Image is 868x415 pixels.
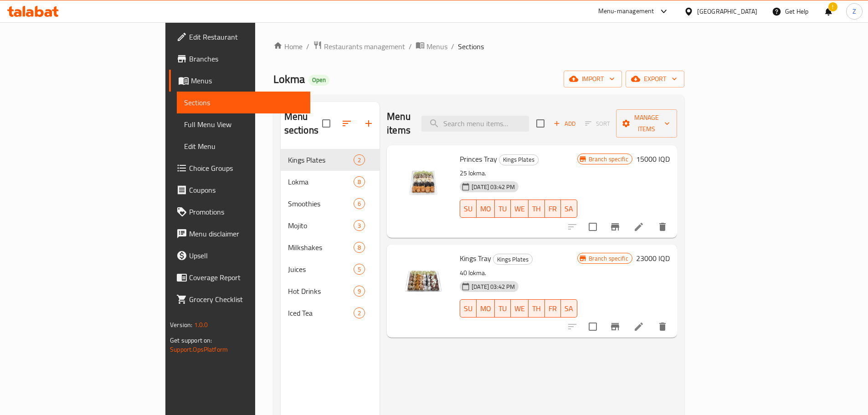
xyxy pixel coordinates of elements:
span: Coupons [189,184,303,195]
button: Add [550,117,579,131]
h6: 15000 IQD [636,153,670,165]
img: Kings Tray [394,252,452,310]
span: Menus [191,75,303,86]
div: Kings Plates [493,254,533,265]
span: 5 [354,265,365,274]
span: Upsell [189,250,303,261]
span: Select to update [583,217,602,236]
span: Kings Plates [493,254,532,265]
button: Branch-specific-item [604,216,626,238]
a: Support.OpsPlatform [170,343,228,355]
h2: Menu items [387,110,411,137]
button: SU [460,299,476,318]
span: Sort sections [336,113,358,134]
a: Menus [169,70,310,92]
span: SA [565,302,574,315]
span: WE [514,302,525,315]
span: 3 [354,221,365,230]
span: FR [549,202,558,215]
span: Select to update [583,317,602,336]
span: WE [514,202,525,215]
span: TH [532,302,541,315]
span: Kings Plates [499,154,538,165]
span: 9 [354,287,365,296]
a: Coupons [169,179,310,201]
span: Princes Tray [460,152,497,166]
div: items [354,242,365,253]
div: items [354,286,365,297]
span: Open [308,76,329,84]
span: Get support on: [170,334,212,346]
div: [GEOGRAPHIC_DATA] [697,6,757,16]
a: Choice Groups [169,157,310,179]
button: TH [529,200,545,218]
span: Menus [426,41,447,52]
li: / [409,41,412,52]
button: FR [545,299,561,318]
button: delete [652,216,673,238]
button: Add section [358,113,380,134]
div: Mojito3 [281,215,380,236]
span: 6 [354,200,365,208]
a: Menu disclaimer [169,223,310,245]
span: Juices [288,264,354,275]
button: WE [511,200,529,218]
p: 25 lokma. [460,168,577,179]
span: Mojito [288,220,354,231]
span: 2 [354,156,365,164]
span: MO [480,202,491,215]
div: Smoothies [288,198,354,209]
a: Coverage Report [169,266,310,288]
span: Sections [184,97,303,108]
button: SA [561,200,577,218]
a: Edit Restaurant [169,26,310,48]
button: SA [561,299,577,318]
button: MO [477,200,495,218]
span: Milkshakes [288,242,354,253]
span: Lokma [288,176,354,187]
span: Coverage Report [189,272,303,283]
span: Version: [170,319,192,331]
div: Lokma8 [281,171,380,193]
div: Kings Plates2 [281,149,380,171]
div: Kings Plates [499,154,539,165]
button: TH [529,299,545,318]
span: Grocery Checklist [189,294,303,305]
div: Hot Drinks9 [281,280,380,302]
span: TH [532,202,541,215]
button: import [564,71,622,87]
p: 40 lokma. [460,267,577,279]
a: Menus [416,41,447,52]
span: Select section [531,114,550,133]
span: Restaurants management [324,41,405,52]
span: Sections [458,41,484,52]
span: TU [498,302,508,315]
li: / [451,41,454,52]
span: Edit Restaurant [189,31,303,42]
div: items [354,198,365,209]
div: items [354,307,365,318]
span: Hot Drinks [288,286,354,297]
a: Upsell [169,245,310,266]
span: MO [480,302,491,315]
button: MO [477,299,495,318]
span: [DATE] 03:42 PM [468,183,519,191]
span: Kings Plates [288,154,354,165]
div: items [354,154,365,165]
span: SU [464,302,473,315]
a: Restaurants management [313,41,405,52]
button: TU [495,299,511,318]
span: 8 [354,178,365,186]
div: Juices5 [281,258,380,280]
nav: breadcrumb [273,41,684,52]
a: Edit menu item [633,221,644,232]
span: Select all sections [317,114,336,133]
span: Kings Tray [460,251,491,265]
div: Menu-management [598,6,654,17]
span: Iced Tea [288,307,354,318]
